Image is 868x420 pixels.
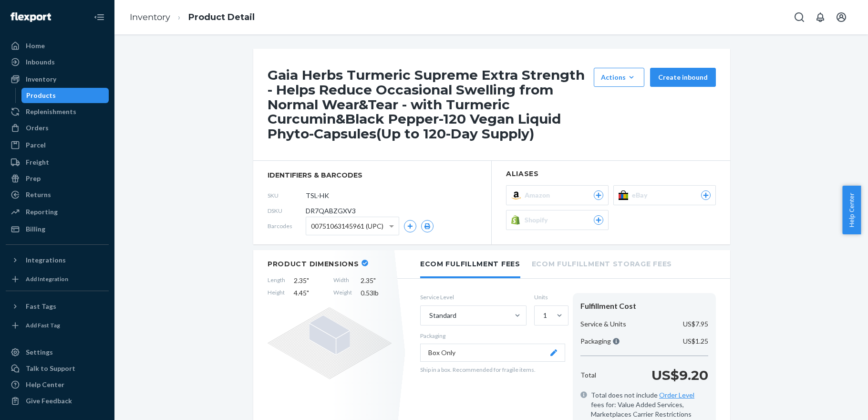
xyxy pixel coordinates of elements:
[659,391,694,399] a: Order Level
[6,38,109,53] a: Home
[26,57,55,67] div: Inbounds
[6,104,109,119] a: Replenishments
[268,170,477,180] span: identifiers & barcodes
[26,174,41,183] div: Prep
[6,318,109,333] a: Add Fast Tag
[6,72,109,87] a: Inventory
[429,311,456,320] div: Standard
[268,288,285,298] span: Height
[6,171,109,186] a: Prep
[6,361,109,376] a: Talk to Support
[6,377,109,392] a: Help Center
[543,311,547,320] div: 1
[26,321,60,329] div: Add Fast Tag
[26,41,45,51] div: Home
[373,276,376,284] span: "
[6,187,109,202] a: Returns
[26,380,64,389] div: Help Center
[6,221,109,237] a: Billing
[6,120,109,136] a: Orders
[26,275,68,283] div: Add Integration
[311,218,383,234] span: 00751063145961 (UPC)
[268,276,285,285] span: Length
[268,191,306,199] span: SKU
[420,250,520,278] li: Ecom Fulfillment Fees
[26,140,46,150] div: Parcel
[534,293,565,301] label: Units
[420,293,527,301] label: Service Level
[650,68,716,87] button: Create inbound
[306,206,356,216] span: DR7QABZGXV3
[21,88,109,103] a: Products
[26,255,66,265] div: Integrations
[10,12,51,22] img: Flexport logo
[26,74,56,84] div: Inventory
[26,302,56,311] div: Fast Tags
[26,123,49,133] div: Orders
[525,215,552,225] span: Shopify
[532,250,672,276] li: Ecom Fulfillment Storage Fees
[6,272,109,287] a: Add Integration
[268,68,589,141] h1: Gaia Herbs Turmeric Supreme Extra Strength - Helps Reduce Occasional Swelling from Normal Wear&Te...
[188,12,255,22] a: Product Detail
[122,3,262,31] ol: breadcrumbs
[632,190,651,200] span: eBay
[26,396,72,406] div: Give Feedback
[613,185,716,205] button: eBay
[26,207,58,217] div: Reporting
[130,12,170,22] a: Inventory
[26,157,49,167] div: Freight
[26,190,51,199] div: Returns
[307,289,309,297] span: "
[6,54,109,70] a: Inbounds
[361,288,392,298] span: 0.53 lb
[506,210,609,230] button: Shopify
[26,224,45,234] div: Billing
[506,185,609,205] button: Amazon
[26,91,56,100] div: Products
[428,311,429,320] input: Standard
[542,311,543,320] input: 1
[651,366,708,385] p: US$9.20
[580,370,596,380] p: Total
[790,8,809,27] button: Open Search Box
[420,366,565,374] p: Ship in a box. Recommended for fragile items.
[811,8,830,27] button: Open notifications
[90,8,109,27] button: Close Navigation
[268,260,359,268] h2: Product Dimensions
[268,207,306,215] span: DSKU
[26,364,75,373] div: Talk to Support
[6,204,109,220] a: Reporting
[601,73,637,82] div: Actions
[268,222,306,230] span: Barcodes
[294,276,325,285] span: 2.35
[580,301,708,312] div: Fulfillment Cost
[506,170,716,178] h2: Aliases
[420,344,565,362] button: Box Only
[525,190,554,200] span: Amazon
[683,336,708,346] p: US$1.25
[6,393,109,409] button: Give Feedback
[580,336,620,346] p: Packaging
[294,288,325,298] span: 4.45
[6,137,109,153] a: Parcel
[26,347,53,357] div: Settings
[307,276,309,284] span: "
[26,107,76,116] div: Replenishments
[580,319,626,329] p: Service & Units
[6,345,109,360] a: Settings
[6,155,109,170] a: Freight
[6,252,109,268] button: Integrations
[683,319,708,329] p: US$7.95
[832,8,851,27] button: Open account menu
[420,332,565,340] p: Packaging
[842,186,861,234] button: Help Center
[333,276,352,285] span: Width
[333,288,352,298] span: Weight
[594,68,644,87] button: Actions
[361,276,392,285] span: 2.35
[6,299,109,314] button: Fast Tags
